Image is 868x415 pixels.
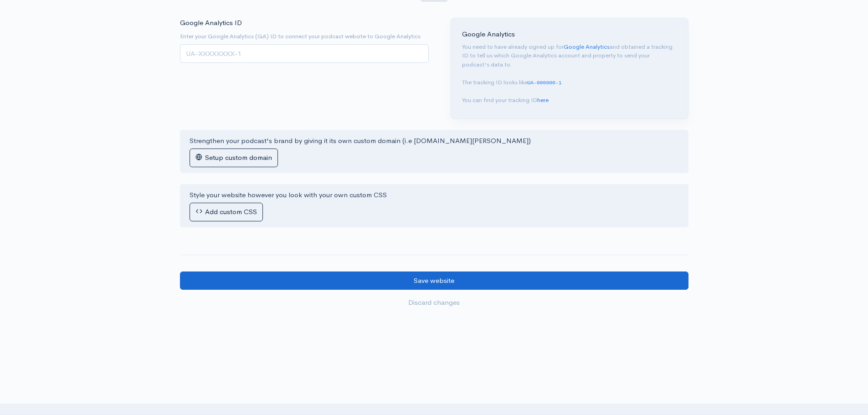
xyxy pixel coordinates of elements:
[462,42,677,105] p: You need to have already signed up for and obtained a tracking ID to tell us which Google Analyti...
[537,96,549,104] a: here
[564,43,610,51] a: Google Analytics
[528,80,562,86] code: UA-000000-1
[180,293,688,312] a: Discard changes
[180,272,688,290] input: Save website
[180,44,429,63] input: UA-XXXXXXXX-1
[190,136,679,167] div: Strengthen your podcast's brand by giving it its own custom domain (i.e [DOMAIN_NAME][PERSON_NAME])
[180,18,242,28] label: Google Analytics ID
[180,32,429,41] small: Enter your Google Analytics (GA) ID to connect your podcast website to Google Analytics
[190,149,278,167] button: Setup custom domain
[190,190,679,221] div: Style your website however you look with your own custom CSS
[190,203,263,221] button: Add custom CSS
[462,29,677,40] p: Google Analytics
